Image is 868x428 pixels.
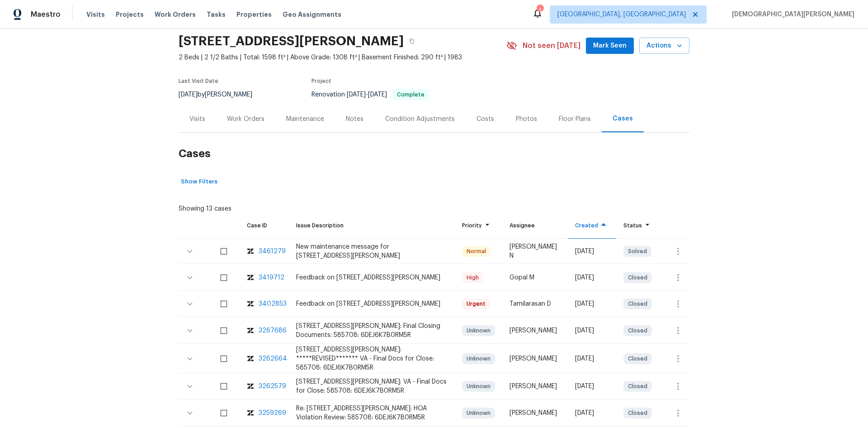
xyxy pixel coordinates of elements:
span: Geo Assignments [283,10,341,19]
div: Notes [346,115,363,124]
div: Assignee [509,221,561,230]
div: [STREET_ADDRESS][PERSON_NAME]: *****REVISED******* VA - Final Docs for Close: 585708: 6DEJ6K7B0RM5R [296,345,448,372]
img: zendesk-icon [247,354,254,363]
div: 3267686 [259,326,287,335]
div: Gopal M [509,273,561,282]
div: Priority [462,221,495,230]
span: Unknown [463,326,494,335]
span: Closed [624,299,651,308]
span: High [463,273,482,282]
span: Renovation [311,91,429,98]
div: 3259269 [259,409,286,418]
button: Show Filters [179,175,220,189]
div: [STREET_ADDRESS][PERSON_NAME]: Final Closing Documents: 585708: 6DEJ6K7B0RM5R [296,322,448,340]
img: zendesk-icon [247,299,254,308]
a: zendesk-icon3402853 [247,299,282,308]
span: Closed [624,273,651,282]
div: 3419712 [259,273,284,282]
div: Issue Description [296,221,448,230]
div: Photos [516,115,537,124]
span: Maestro [31,10,61,19]
a: zendesk-icon3419712 [247,273,282,282]
div: [DATE] [575,326,609,335]
span: [DATE] [347,91,366,98]
div: Feedback on [STREET_ADDRESS][PERSON_NAME] [296,273,448,282]
span: - [347,91,387,98]
span: Show Filters [181,177,217,187]
div: Costs [476,115,494,124]
span: [GEOGRAPHIC_DATA], [GEOGRAPHIC_DATA] [557,10,686,19]
img: zendesk-icon [247,273,254,282]
span: Not seen [DATE] [523,41,580,50]
span: Unknown [463,354,494,363]
div: Cases [613,114,633,123]
div: Maintenance [286,115,324,124]
a: zendesk-icon3267686 [247,326,282,335]
span: Unknown [463,409,494,418]
a: zendesk-icon3262579 [247,382,282,391]
div: [PERSON_NAME] [509,354,561,363]
div: [PERSON_NAME] [509,409,561,418]
span: [DEMOGRAPHIC_DATA][PERSON_NAME] [728,10,854,19]
div: Created [575,221,609,230]
span: Closed [624,326,651,335]
span: Properties [236,10,272,19]
span: Projects [116,10,144,19]
div: [DATE] [575,409,609,418]
span: Work Orders [155,10,196,19]
div: by [PERSON_NAME] [179,89,263,100]
span: Urgent [463,299,489,308]
span: Unknown [463,382,494,391]
div: 1 [537,5,543,14]
div: [DATE] [575,299,609,308]
span: [DATE] [179,91,198,98]
div: [PERSON_NAME] [509,326,561,335]
div: Re: [STREET_ADDRESS][PERSON_NAME]: HOA Violation Review: 585708: 6DEJ6K7B0RM5R [296,404,448,422]
a: zendesk-icon3262664 [247,354,282,363]
div: Tamilarasan D [509,299,561,308]
button: Copy Address [404,33,420,49]
div: 3461279 [259,247,286,256]
div: Showing 13 cases [179,201,231,213]
div: [PERSON_NAME] N [509,242,561,260]
span: Complete [393,92,428,97]
div: 3402853 [259,299,287,308]
div: [PERSON_NAME] [509,382,561,391]
button: Actions [639,38,689,54]
span: Last Visit Date [179,78,218,84]
span: Project [311,78,331,84]
h2: [STREET_ADDRESS][PERSON_NAME] [179,37,404,46]
button: Mark Seen [586,38,634,54]
div: Work Orders [227,115,264,124]
a: zendesk-icon3461279 [247,247,282,256]
img: zendesk-icon [247,247,254,256]
div: Feedback on [STREET_ADDRESS][PERSON_NAME] [296,299,448,308]
div: Status [623,221,653,230]
div: Case ID [247,221,282,230]
div: [DATE] [575,273,609,282]
div: [STREET_ADDRESS][PERSON_NAME]: VA - Final Docs for Close: 585708: 6DEJ6K7B0RM5R [296,377,448,395]
span: Mark Seen [593,40,627,52]
span: Tasks [207,11,226,18]
div: [DATE] [575,382,609,391]
div: Floor Plans [559,115,591,124]
div: [DATE] [575,247,609,256]
div: 3262664 [259,354,287,363]
a: zendesk-icon3259269 [247,409,282,418]
span: Normal [463,247,490,256]
div: New maintenance message for [STREET_ADDRESS][PERSON_NAME] [296,242,448,260]
span: Closed [624,354,651,363]
span: Solved [624,247,651,256]
span: Actions [646,40,682,52]
div: Visits [189,115,205,124]
div: Condition Adjustments [385,115,455,124]
span: 2 Beds | 2 1/2 Baths | Total: 1598 ft² | Above Grade: 1308 ft² | Basement Finished: 290 ft² | 1983 [179,53,506,62]
span: Closed [624,382,651,391]
img: zendesk-icon [247,326,254,335]
span: [DATE] [368,91,387,98]
h2: Cases [179,133,689,175]
span: Closed [624,409,651,418]
span: Visits [86,10,105,19]
img: zendesk-icon [247,409,254,418]
div: [DATE] [575,354,609,363]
